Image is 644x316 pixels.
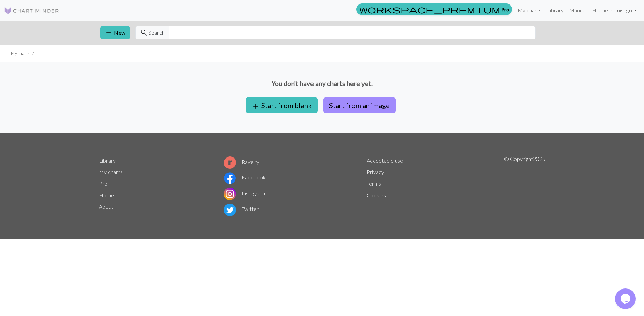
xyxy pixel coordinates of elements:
p: © Copyright 2025 [504,155,545,217]
img: Logo [4,7,59,15]
a: Hilaine et mistigri [589,3,640,17]
a: Acceptable use [367,157,403,164]
img: Instagram logo [224,188,236,200]
iframe: chat widget [615,288,637,309]
a: Pro [356,3,512,15]
a: Pro [99,180,108,187]
button: Start from an image [323,97,396,113]
a: Privacy [367,168,384,175]
a: Facebook [224,174,266,181]
a: Start from an image [320,101,398,108]
a: My charts [515,3,544,17]
a: Library [544,3,566,17]
a: My charts [99,168,123,175]
span: add [252,101,260,111]
a: Ravelry [224,159,259,165]
button: Start from blank [246,97,318,113]
a: Manual [566,3,589,17]
a: Terms [367,180,381,187]
a: Cookies [367,192,386,198]
button: New [100,26,130,39]
span: search [140,28,148,37]
a: Twitter [224,206,259,212]
a: Home [99,192,114,198]
a: Instagram [224,190,265,196]
img: Twitter logo [224,204,236,216]
img: Facebook logo [224,172,236,184]
span: workspace_premium [359,4,500,14]
a: About [99,203,113,210]
li: My charts [11,50,30,57]
img: Ravelry logo [224,156,236,169]
span: Search [148,29,165,37]
span: add [105,28,113,37]
a: Library [99,157,116,164]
